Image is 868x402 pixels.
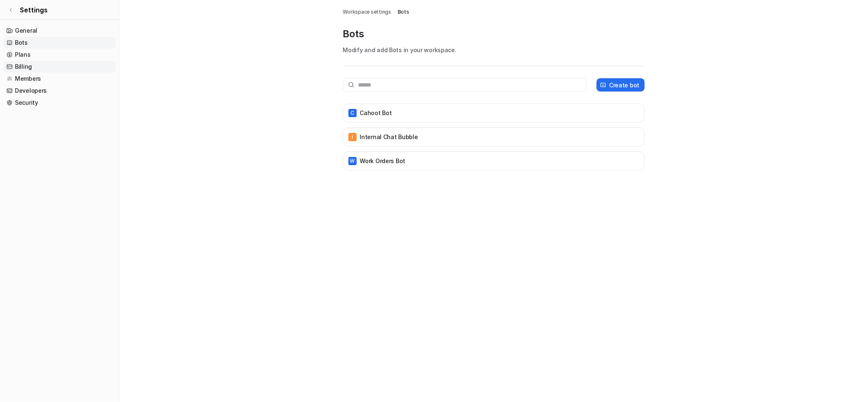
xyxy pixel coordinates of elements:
p: Bots [343,27,645,41]
span: / [394,8,395,16]
p: Modify and add Bots in your workspace. [343,46,645,54]
img: create [600,82,607,88]
span: Settings [20,5,48,15]
a: General [3,25,116,36]
a: Developers [3,85,116,96]
span: I [348,133,357,141]
a: Workspace settings [343,8,392,16]
a: Security [3,97,116,108]
p: Internal Chat Bubble [360,133,418,141]
a: Bots [398,8,409,16]
button: Create bot [597,78,644,91]
a: Bots [3,37,116,48]
a: Billing [3,61,116,72]
a: Plans [3,49,116,60]
span: W [348,157,357,165]
p: Work Orders Bot [360,157,406,165]
p: Cahoot Bot [360,109,392,117]
span: C [348,109,357,117]
a: Members [3,73,116,84]
p: Create bot [609,81,639,89]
